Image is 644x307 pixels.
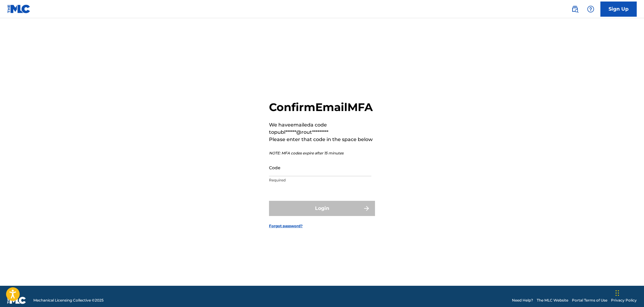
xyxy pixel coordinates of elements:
[7,297,26,304] img: logo
[616,284,619,302] div: Drag
[269,136,375,143] p: Please enter that code in the space below
[614,278,644,307] iframe: Chat Widget
[33,298,104,303] span: Mechanical Licensing Collective © 2025
[269,150,375,156] p: NOTE: MFA codes expire after 15 minutes
[600,2,637,17] a: Sign Up
[572,298,607,303] a: Portal Terms of Use
[537,298,568,303] a: The MLC Website
[269,177,371,183] p: Required
[627,206,644,255] iframe: Resource Center
[571,5,579,13] img: search
[7,5,31,13] img: MLC Logo
[587,5,594,13] img: help
[585,3,597,15] div: Help
[512,298,533,303] a: Need Help?
[611,298,637,303] a: Privacy Policy
[269,100,375,114] h2: Confirm Email MFA
[569,3,581,15] a: Public Search
[269,223,303,229] a: Forgot password?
